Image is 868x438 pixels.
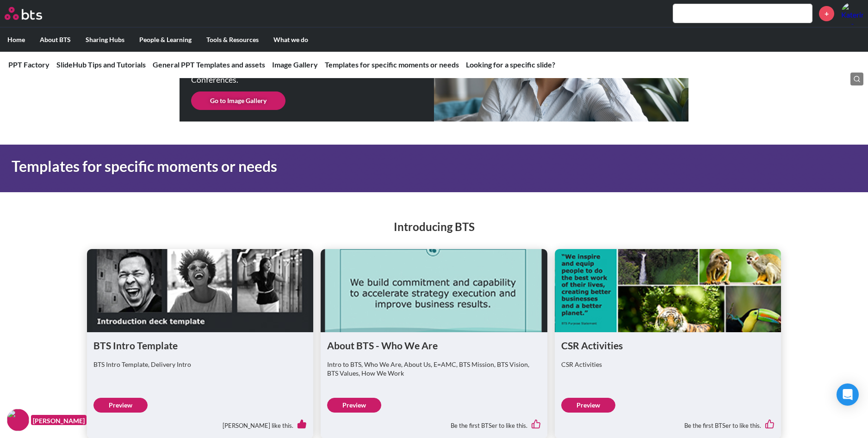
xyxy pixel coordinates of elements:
h1: Templates for specific moments or needs [12,156,603,177]
a: Profile [841,2,863,24]
a: Image Gallery [272,60,318,69]
label: Tools & Resources [199,28,266,52]
h1: BTS Intro Template [93,339,307,352]
img: F [7,409,29,431]
h1: CSR Activities [561,339,775,352]
figcaption: [PERSON_NAME] [31,415,87,426]
label: About BTS [32,28,78,52]
a: SlideHub Tips and Tutorials [56,60,146,69]
label: People & Learning [132,28,199,52]
p: CSR Activities [561,360,775,369]
h1: About BTS - Who We Are [327,339,541,352]
a: PPT Factory [8,60,50,69]
a: General PPT Templates and assets [153,60,265,69]
p: BTS Intro Template, Delivery Intro [93,360,307,369]
p: Find images, illustrations and photos from BTS Conferences. [191,68,385,84]
a: Preview [93,398,148,413]
a: + [819,6,834,21]
a: Preview [327,398,381,413]
img: BTS Logo [5,7,42,20]
a: Go home [5,7,59,20]
p: Intro to BTS, Who We Are, About Us, E=AMC, BTS Mission, BTS Vision, BTS Values, How We Work [327,360,541,378]
a: Looking for a specific slide? [466,60,555,69]
div: Be the first BTSer to like this. [327,413,541,432]
img: Katerina Georgiadou [841,2,863,24]
div: [PERSON_NAME] like this. [93,413,307,432]
label: What we do [266,28,316,52]
div: Open Intercom Messenger [837,383,859,406]
a: Preview [561,398,615,413]
a: Templates for specific moments or needs [325,60,459,69]
a: Go to Image Gallery [191,91,285,110]
label: Sharing Hubs [78,28,132,52]
div: Be the first BTSer to like this. [561,413,775,432]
